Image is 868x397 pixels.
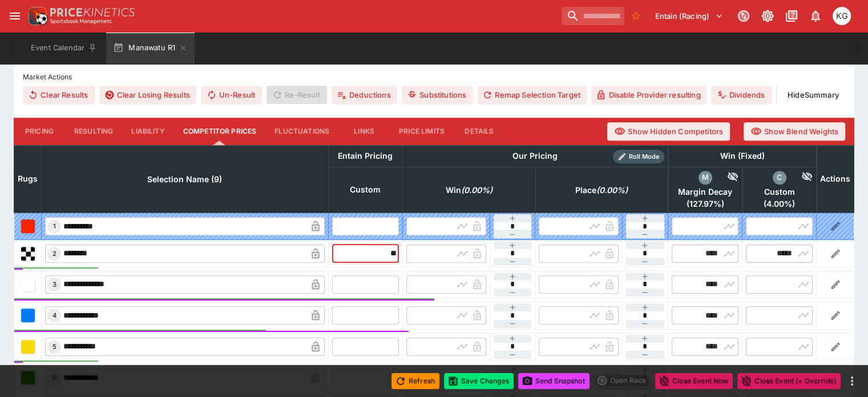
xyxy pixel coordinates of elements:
[744,122,845,141] button: Show Blend Weights
[201,86,262,104] button: Un-Result
[14,118,65,145] button: Pricing
[50,343,59,351] span: 5
[773,171,786,185] div: custom
[135,173,235,186] span: Selection Name (9)
[23,69,845,86] label: Market Actions
[508,149,562,163] div: Our Pricing
[781,6,802,26] button: Documentation
[672,199,738,209] span: ( 127.97 %)
[746,171,813,209] div: excl. Emergencies (4.00%)
[51,222,58,230] span: 1
[746,199,813,209] span: ( 4.00 %)
[24,32,104,64] button: Event Calendar
[624,152,664,162] span: Roll Mode
[50,311,59,319] span: 4
[613,150,664,163] div: Show/hide Price Roll mode configuration.
[478,86,587,104] button: Remap Selection Target
[596,183,628,197] em: ( 0.00 %)
[627,7,645,25] button: No Bookmarks
[433,183,505,197] span: excl. Emergencies (0.00%)
[781,86,845,104] button: HideSummary
[591,86,707,104] button: Disable Provider resulting
[338,118,390,145] button: Links
[328,145,402,167] th: Entain Pricing
[699,171,712,185] div: margin_decay
[25,5,48,27] img: PriceKinetics Logo
[50,8,135,17] img: PriceKinetics
[746,187,813,197] span: Custom
[805,6,826,26] button: Notifications
[817,145,854,212] th: Actions
[50,19,112,24] img: Sportsbook Management
[122,118,173,145] button: Liability
[672,171,738,209] div: excl. Emergencies (127.97%)
[454,118,505,145] button: Details
[648,7,730,25] button: Select Tenant
[402,86,473,104] button: Substitutions
[829,3,854,29] button: Kevin Gutschlag
[65,118,122,145] button: Resulting
[712,171,739,185] div: Hide Competitor
[174,118,266,145] button: Competitor Prices
[594,372,651,388] div: split button
[711,86,771,104] button: Dividends
[607,122,730,141] button: Show Hidden Competitors
[444,373,514,389] button: Save Changes
[99,86,196,104] button: Clear Losing Results
[328,167,402,212] th: Custom
[655,373,733,389] button: Close Event Now
[737,373,841,389] button: Close Event (+ Override)
[50,280,59,288] span: 3
[757,6,778,26] button: Toggle light/dark mode
[845,374,859,388] button: more
[563,183,640,197] span: excl. Emergencies (0.00%)
[461,183,492,197] em: ( 0.00 %)
[391,373,439,389] button: Refresh
[332,86,397,104] button: Deductions
[390,118,454,145] button: Price Limits
[106,32,195,64] button: Manawatu R1
[786,171,813,185] div: Hide Competitor
[518,373,590,389] button: Send Snapshot
[267,86,326,104] span: Re-Result
[672,187,738,197] span: Margin Decay
[733,6,754,26] button: Connected to PK
[50,250,59,258] span: 2
[14,145,42,212] th: Rugs
[23,86,95,104] button: Clear Results
[5,6,25,26] button: open drawer
[265,118,338,145] button: Fluctuations
[833,7,851,25] div: Kevin Gutschlag
[668,145,817,167] th: Win (Fixed)
[562,7,624,25] input: search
